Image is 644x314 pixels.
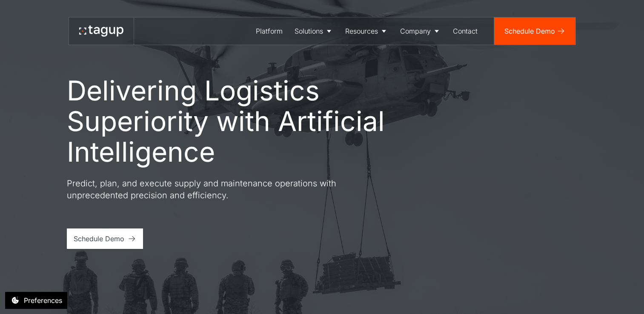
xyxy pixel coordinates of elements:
div: Schedule Demo [74,234,124,244]
p: Predict, plan, and execute supply and maintenance operations with unprecedented precision and eff... [67,177,373,201]
h1: Delivering Logistics Superiority with Artificial Intelligence [67,75,424,167]
div: Preferences [24,295,62,305]
a: Solutions [289,17,339,45]
a: Platform [250,17,289,45]
a: Company [394,17,447,45]
div: Schedule Demo [504,26,555,36]
a: Contact [447,17,484,45]
div: Solutions [295,26,323,36]
div: Company [400,26,431,36]
div: Contact [453,26,478,36]
div: Platform [256,26,283,36]
a: Resources [339,17,394,45]
div: Resources [345,26,378,36]
a: Schedule Demo [67,228,143,249]
a: Schedule Demo [494,17,575,45]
